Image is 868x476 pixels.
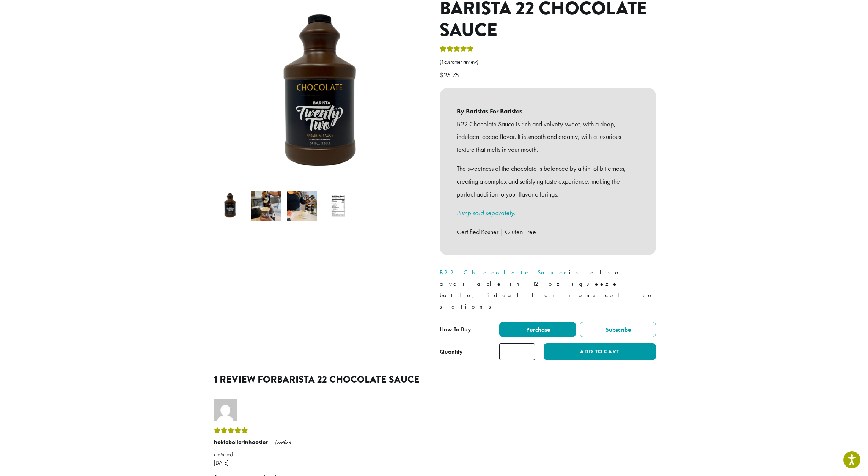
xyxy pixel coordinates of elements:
a: (1customer review) [440,58,656,66]
p: Certified Kosher | Gluten Free [457,225,639,238]
a: Pump sold separately. [457,208,516,217]
strong: hokieboilerinhoosier [214,438,268,446]
img: Barista 22 Chocolate Sauce - Image 3 [287,191,317,221]
time: [DATE] [214,460,301,466]
span: 1 [441,59,444,65]
p: is also available in 12 oz squeeze bottle, ideal for home coffee stations. [440,267,656,312]
span: Subscribe [604,326,631,334]
img: Barista 22 Chocolate Sauce - Image 2 [251,191,281,221]
bdi: 25.75 [440,71,461,79]
span: $ [440,71,443,79]
input: Product quantity [499,343,535,360]
h2: 1 review for [214,374,654,385]
a: B22 Chocolate Sauce [440,268,569,276]
button: Add to cart [544,343,656,360]
div: Rated 5.00 out of 5 [440,44,474,56]
span: How To Buy [440,325,471,333]
div: Rated 5 out of 5 [214,425,301,437]
p: B22 Chocolate Sauce is rich and velvety sweet, with a deep, indulgent cocoa flavor. It is smooth ... [457,118,639,156]
b: By Baristas For Baristas [457,105,639,118]
span: Purchase [525,326,550,334]
div: Quantity [440,347,463,356]
img: Barista 22 Chocolate Sauce - Image 4 [323,191,353,221]
em: (verified customer) [214,439,291,457]
span: Barista 22 Chocolate Sauce [277,372,420,386]
p: The sweetness of the chocolate is balanced by a hint of bitterness, creating a complex and satisf... [457,162,639,200]
img: Barista 22 Chocolate Sauce [215,191,245,221]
